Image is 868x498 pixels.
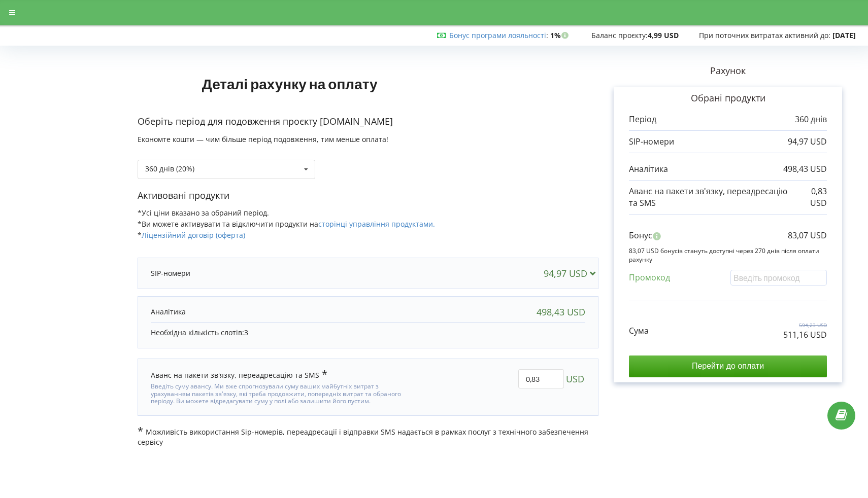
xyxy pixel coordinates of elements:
[138,115,598,128] p: Оберіть період для подовження проєкту [DOMAIN_NAME]
[699,30,830,40] span: При поточних витратах активний до:
[449,30,548,40] span: :
[138,426,598,447] p: Можливість використання Sip-номерів, переадресації і відправки SMS надається в рамках послуг з те...
[544,268,600,278] div: 94,97 USD
[629,272,670,283] p: Промокод
[598,64,857,78] p: Рахунок
[449,30,546,40] a: Бонус програми лояльності
[591,30,648,40] span: Баланс проєкту:
[629,246,827,264] p: 83,07 USD бонусів стануть доступні через 270 днів після оплати рахунку
[142,230,245,240] a: Ліцензійний договір (оферта)
[788,136,827,148] p: 94,97 USD
[832,30,856,40] strong: [DATE]
[151,328,585,338] p: Необхідна кількість слотів:
[629,92,827,105] p: Обрані продукти
[151,268,190,278] p: SIP-номери
[151,369,327,380] div: Аванс на пакети зв'язку, переадресацію та SMS
[145,165,194,172] div: 360 днів (20%)
[629,355,827,377] input: Перейти до оплати
[629,136,674,148] p: SIP-номери
[629,186,796,209] p: Аванс на пакети зв'язку, переадресацію та SMS
[629,325,649,337] p: Сума
[795,114,827,125] p: 360 днів
[138,59,442,108] h1: Деталі рахунку на оплату
[783,322,827,329] p: 594,23 USD
[138,189,598,202] p: Активовані продукти
[537,307,585,317] div: 498,43 USD
[244,328,248,337] span: 3
[730,270,827,286] input: Введіть промокод
[138,208,269,218] span: *Усі ціни вказано за обраний період.
[788,230,827,241] p: 83,07 USD
[629,163,668,175] p: Аналітика
[151,307,186,317] p: Аналітика
[796,186,827,209] p: 0,83 USD
[151,380,417,405] div: Введіть суму авансу. Ми вже спрогнозували суму ваших майбутніх витрат з урахуванням пакетів зв'яз...
[648,30,679,40] strong: 4,99 USD
[629,230,652,241] p: Бонус
[566,369,584,388] span: USD
[138,134,388,144] span: Економте кошти — чим більше період подовження, тим менше оплата!
[783,329,827,341] p: 511,16 USD
[550,30,571,40] strong: 1%
[138,219,435,229] span: *Ви можете активувати та відключити продукти на
[783,163,827,175] p: 498,43 USD
[629,114,656,125] p: Період
[318,219,435,229] a: сторінці управління продуктами.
